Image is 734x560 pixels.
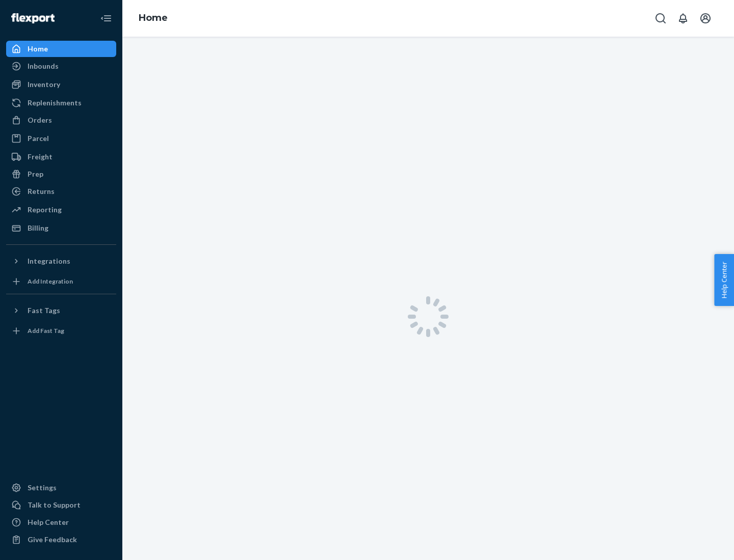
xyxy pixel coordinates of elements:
a: Talk to Support [6,497,116,513]
div: Settings [28,483,57,493]
a: Returns [6,183,116,200]
div: Orders [28,115,52,125]
ol: breadcrumbs [130,4,176,33]
div: Add Fast Tag [28,326,64,335]
div: Reporting [28,205,62,215]
div: Freight [28,152,53,162]
a: Add Fast Tag [6,323,116,339]
div: Returns [28,186,55,197]
div: Add Integration [28,277,73,286]
div: Home [28,44,48,54]
div: Integrations [28,256,70,266]
button: Help Center [714,254,734,306]
a: Inventory [6,76,116,93]
button: Integrations [6,253,116,269]
a: Freight [6,149,116,165]
a: Add Integration [6,273,116,290]
div: Talk to Support [28,500,81,510]
a: Settings [6,480,116,496]
div: Give Feedback [28,535,77,545]
a: Inbounds [6,58,116,74]
a: Home [6,41,116,57]
a: Billing [6,220,116,236]
a: Replenishments [6,95,116,111]
div: Fast Tags [28,305,60,316]
a: Orders [6,112,116,128]
div: Parcel [28,133,49,144]
button: Fast Tags [6,302,116,319]
button: Open account menu [695,8,716,29]
div: Replenishments [28,98,82,108]
div: Billing [28,223,48,233]
a: Prep [6,166,116,182]
button: Give Feedback [6,531,116,548]
button: Open Search Box [650,8,671,29]
a: Help Center [6,514,116,530]
div: Prep [28,169,43,179]
button: Open notifications [673,8,693,29]
a: Parcel [6,130,116,147]
div: Inventory [28,79,60,90]
img: Flexport logo [11,13,55,23]
a: Home [139,12,168,23]
button: Close Navigation [96,8,116,29]
div: Inbounds [28,61,59,71]
a: Reporting [6,202,116,218]
div: Help Center [28,517,69,527]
